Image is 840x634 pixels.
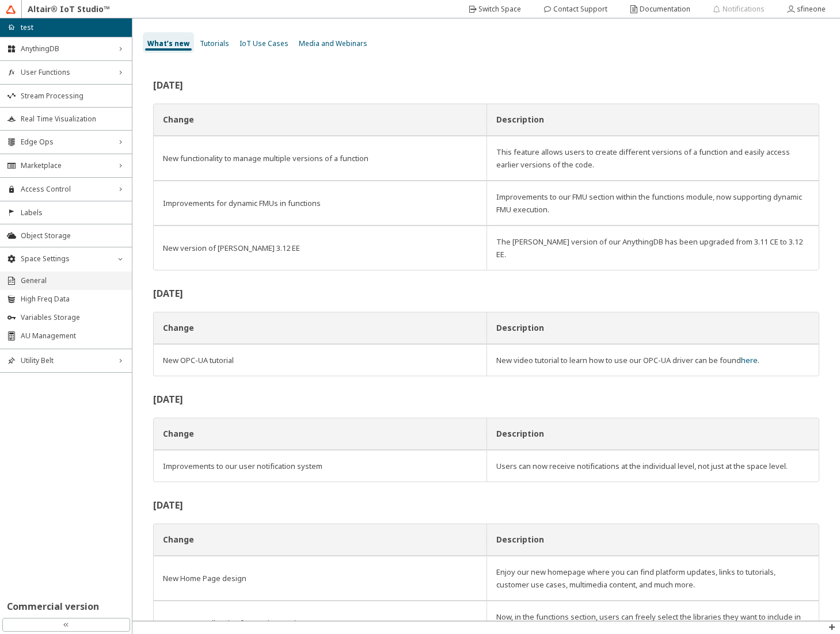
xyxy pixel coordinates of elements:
span: What’s new [147,39,189,48]
th: Change [153,104,486,136]
span: User Functions [21,68,111,77]
span: Access Control [21,185,111,194]
span: AU Management [21,331,125,341]
div: Enjoy our new homepage where you can find platform updates, links to tutorials, customer use case... [496,566,810,591]
div: Improvements to our FMU section within the functions module, now supporting dynamic FMU execution. [496,190,810,216]
span: IoT Use Cases [240,39,288,48]
span: Object Storage [21,231,125,240]
span: High Freq Data [21,295,125,304]
h2: [DATE] [153,81,819,90]
div: Improvements for dynamic FMUs in functions [163,197,477,209]
th: Change [153,418,486,450]
span: Variables Storage [21,313,125,322]
span: Tutorials [200,39,229,48]
th: Change [153,524,486,556]
div: Improvements to our user notification system [163,460,477,472]
th: Description [486,312,820,344]
div: New Custom Libraries feature in Functions [163,617,477,629]
span: Edge Ops [21,138,111,147]
span: General [21,276,125,285]
a: here [741,355,758,365]
span: Space Settings [21,254,111,263]
th: Description [486,104,820,136]
h2: [DATE] [153,501,819,510]
div: Users can now receive notifications at the individual level, not just at the space level. [496,460,810,472]
div: New OPC-UA tutorial [163,354,477,366]
div: New Home Page design [163,572,477,585]
div: The [PERSON_NAME] version of our AnythingDB has been upgraded from 3.11 CE to 3.12 EE. [496,235,810,261]
div: New functionality to manage multiple versions of a function [163,152,477,165]
span: Utility Belt [21,356,111,365]
span: AnythingDB [21,44,111,54]
h2: [DATE] [153,289,819,298]
div: New version of [PERSON_NAME] 3.12 EE [163,242,477,254]
th: Description [486,524,820,556]
div: New video tutorial to learn how to use our OPC-UA driver can be found . [496,354,810,366]
div: This feature allows users to create different versions of a function and easily access earlier ve... [496,146,810,171]
span: Labels [21,208,125,217]
span: Marketplace [21,161,111,170]
span: Stream Processing [21,91,125,101]
th: Change [153,312,486,344]
th: Description [486,418,820,450]
h2: [DATE] [153,395,819,404]
span: Media and Webinars [299,39,367,48]
p: test [21,22,33,32]
span: Real Time Visualization [21,114,125,124]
